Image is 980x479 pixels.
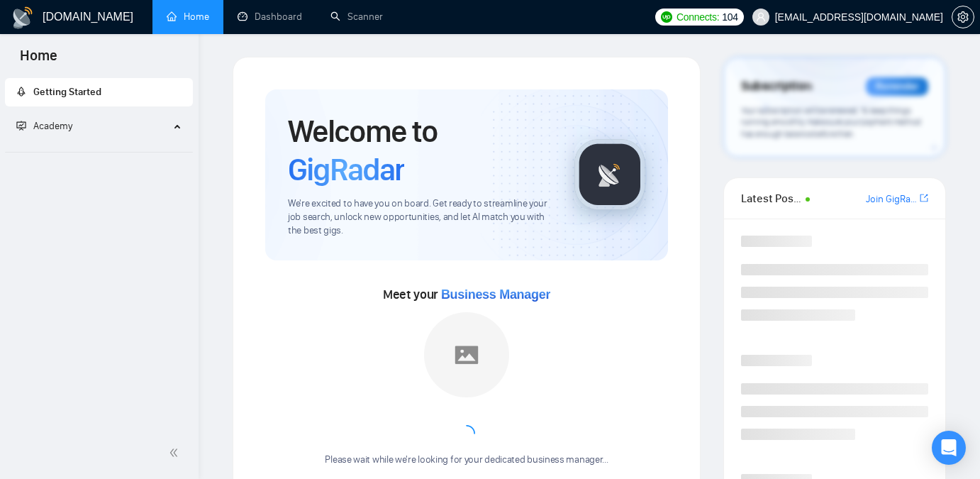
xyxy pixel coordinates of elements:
li: Getting Started [5,78,193,106]
a: searchScanner [330,11,383,23]
span: double-left [169,446,183,460]
a: dashboardDashboard [238,11,302,23]
img: placeholder.png [424,312,509,397]
a: export [920,192,928,205]
span: GigRadar [288,150,404,189]
span: Your subscription will be renewed. To keep things running smoothly, make sure your payment method... [741,105,921,139]
span: 104 [722,9,737,25]
span: Home [9,45,69,75]
a: setting [952,11,974,23]
img: logo [11,6,34,29]
button: setting [952,6,974,28]
span: loading [458,425,475,442]
span: Connects: [676,9,719,25]
span: Subscription [741,75,811,99]
a: homeHome [167,11,209,23]
span: Getting Started [33,86,101,98]
span: setting [952,11,974,23]
a: Join GigRadar Slack Community [866,192,917,207]
span: user [756,12,766,22]
img: gigradar-logo.png [574,139,645,210]
img: upwork-logo.png [661,11,672,23]
div: Please wait while we're looking for your dedicated business manager... [316,453,616,467]
div: Open Intercom Messenger [932,431,966,465]
span: Academy [33,120,72,132]
span: Academy [16,120,72,132]
span: rocket [16,87,26,97]
span: fund-projection-screen [16,121,26,131]
span: export [920,192,928,204]
span: Meet your [383,287,550,302]
li: Academy Homepage [5,146,193,155]
span: Business Manager [441,287,550,302]
span: Latest Posts from the GigRadar Community [741,189,801,207]
div: Reminder [866,77,928,96]
h1: Welcome to [288,112,552,189]
span: We're excited to have you on board. Get ready to streamline your job search, unlock new opportuni... [288,197,552,238]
